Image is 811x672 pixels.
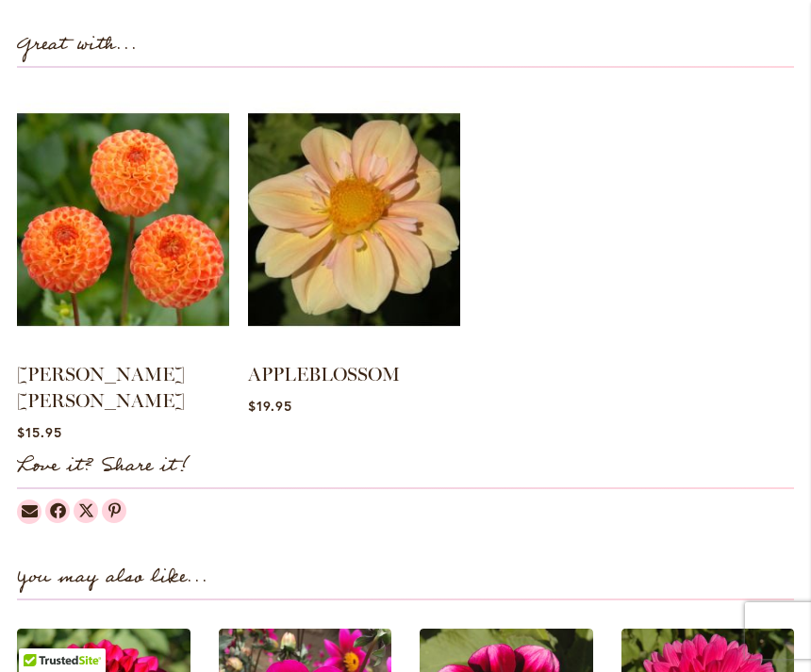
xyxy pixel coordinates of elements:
[17,29,138,60] strong: Great with...
[74,499,98,523] a: Dahlias on Twitter
[248,87,460,352] img: APPLEBLOSSOM
[17,562,208,593] strong: You may also like...
[45,499,70,523] a: Dahlias on Facebook
[248,397,292,415] span: $19.95
[248,363,400,385] a: APPLEBLOSSOM
[17,423,62,441] span: $15.95
[102,499,126,523] a: Dahlias on Pinterest
[17,451,190,482] strong: Love it? Share it!
[14,605,67,658] iframe: Launch Accessibility Center
[17,87,229,352] img: GINGER WILLO
[17,363,185,412] a: [PERSON_NAME] [PERSON_NAME]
